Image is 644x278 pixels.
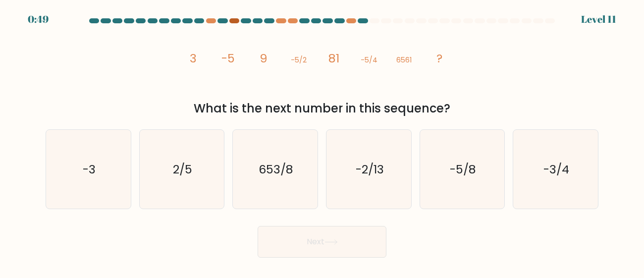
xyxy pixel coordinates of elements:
button: Next [258,226,386,258]
tspan: 9 [260,50,268,66]
tspan: -5/4 [361,55,378,65]
tspan: ? [437,50,443,66]
div: What is the next number in this sequence? [52,100,592,117]
tspan: 3 [190,50,197,66]
tspan: -5 [222,50,235,66]
tspan: 6561 [397,55,413,65]
tspan: 81 [329,50,340,66]
text: -3 [83,161,96,177]
text: 2/5 [173,161,192,177]
div: 0:49 [28,12,49,27]
text: -2/13 [355,161,383,177]
text: 653/8 [259,161,293,177]
tspan: -5/2 [291,55,307,65]
text: -3/4 [543,161,569,177]
div: Level 11 [581,12,616,27]
text: -5/8 [450,161,476,177]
